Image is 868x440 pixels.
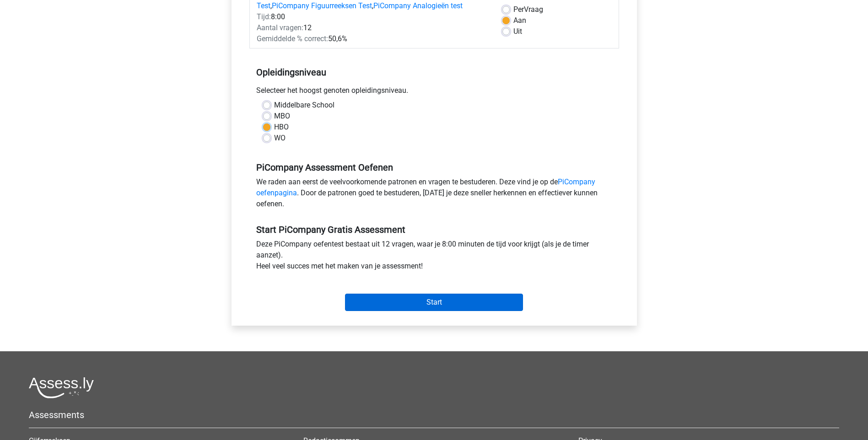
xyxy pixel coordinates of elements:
[29,377,94,398] img: Assessly logo
[274,100,334,111] label: Middelbare School
[29,409,839,420] h5: Assessments
[272,1,372,10] a: PiCompany Figuurreeksen Test
[256,162,612,173] h5: PiCompany Assessment Oefenen
[274,133,286,144] label: WO
[250,11,496,22] div: 8:00
[513,4,543,15] label: Vraag
[513,26,522,37] label: Uit
[257,12,271,21] span: Tijd:
[373,1,463,10] a: PiCompany Analogieën test
[257,34,328,43] span: Gemiddelde % correct:
[345,294,523,311] input: Start
[249,177,619,213] div: We raden aan eerst de veelvoorkomende patronen en vragen te bestuderen. Deze vind je op de . Door...
[250,33,496,44] div: 50,6%
[274,111,290,122] label: MBO
[257,23,303,32] span: Aantal vragen:
[249,239,619,275] div: Deze PiCompany oefentest bestaat uit 12 vragen, waar je 8:00 minuten de tijd voor krijgt (als je ...
[513,15,526,26] label: Aan
[274,122,289,133] label: HBO
[256,63,612,81] h5: Opleidingsniveau
[249,85,619,100] div: Selecteer het hoogst genoten opleidingsniveau.
[250,22,496,33] div: 12
[513,5,524,14] span: Per
[256,224,612,235] h5: Start PiCompany Gratis Assessment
